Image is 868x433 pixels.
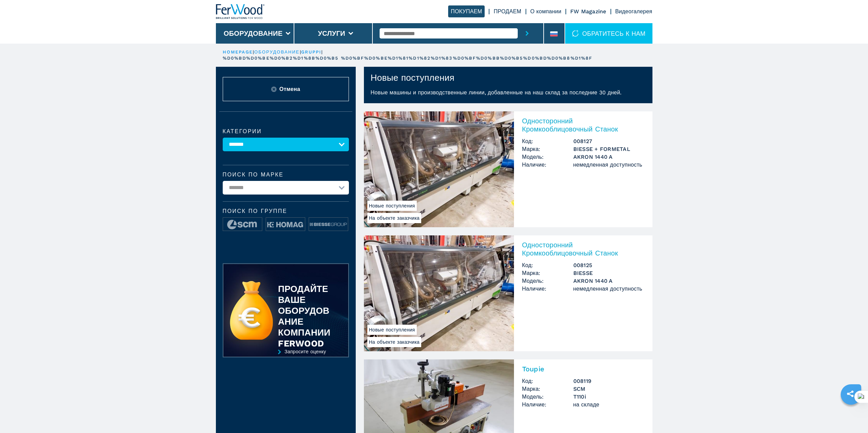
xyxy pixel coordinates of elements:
a: Односторонний Кромкооблицовочный Станок BIESSE AKRON 1440 AНа объекте заказчикаНовые поступленияО... [364,235,652,351]
span: Наличие: [522,285,573,293]
a: Запросите оценку [223,349,349,373]
label: Поиск по марке [223,172,349,177]
img: Reset [271,87,277,92]
h3: BIESSE + FORMETAL [573,145,644,153]
h3: BIESSE [573,269,644,277]
a: HOMEPAGE [223,49,253,55]
a: Односторонний Кромкооблицовочный Станок BIESSE + FORMETAL AKRON 1440 AНа объекте заказчикаНовые п... [364,111,652,227]
span: на складе [573,401,644,408]
span: немедленная доступность [573,285,644,293]
span: Код: [522,137,573,145]
h3: T110i [573,393,644,401]
button: Услуги [318,29,345,37]
span: | [300,49,301,55]
a: FW Magazine [570,8,606,15]
h2: Односторонний Кромкооблицовочный Станок [522,241,644,257]
img: image [309,218,348,231]
h3: SCM [573,385,644,393]
span: Модель: [522,153,573,161]
span: Наличие: [522,401,573,408]
div: ПРОДАЙТЕ ВАШЕ ОБОРУДОВАНИЕ КОМПАНИИ FERWOOD [278,283,335,349]
span: На объекте заказчика [367,213,422,223]
span: Марка: [522,269,573,277]
span: | [321,49,323,55]
img: Односторонний Кромкооблицовочный Станок BIESSE + FORMETAL AKRON 1440 A [364,111,514,227]
span: Код: [522,377,573,385]
span: Новые поступления [367,325,417,335]
h3: AKRON 1440 A [573,277,644,285]
div: ОБРАТИТЕСЬ К НАМ [565,23,652,44]
a: Видеогалерея [615,8,652,15]
label: категории [223,129,349,134]
a: gruppi [301,49,322,55]
img: Односторонний Кромкооблицовочный Станок BIESSE AKRON 1440 A [364,235,514,351]
button: submit-button [518,23,536,44]
span: Модель: [522,277,573,285]
span: На объекте заказчика [367,337,422,347]
h3: 008125 [573,261,644,269]
h3: 008119 [573,377,644,385]
span: | [253,49,254,55]
img: image [223,218,262,231]
a: ПРОДАЕМ [494,8,521,15]
span: Новые поступления [367,201,417,211]
p: Новые машины и производственные линии, добавленные на наш склад за последние 30 дней. [364,89,652,103]
span: Модель: [522,393,573,401]
button: ResetОтмена [223,77,349,101]
span: Наличие: [522,161,573,169]
a: оборудование [254,49,300,55]
img: image [266,218,305,231]
img: Ferwood [216,4,265,19]
a: О компании [530,8,561,15]
h3: AKRON 1440 A [573,153,644,161]
span: Марка: [522,145,573,153]
span: Поиск по группе [223,208,349,214]
a: ПОКУПАЕМ [448,5,485,17]
h1: Новые поступления [371,72,455,83]
button: Оборудование [224,29,283,37]
span: Марка: [522,385,573,393]
p: %D0%BD%D0%BE%D0%B2%D1%8B%D0%B5 %D0%BF%D0%BE%D1%81%D1%82%D1%83%D0%BF%D0%BB%D0%B5%D0%BD%D0%B8%D1%8F [223,55,593,61]
h2: Односторонний Кромкооблицовочный Станок [522,117,644,133]
h2: Toupie [522,365,644,373]
h3: 008127 [573,137,644,145]
img: ОБРАТИТЕСЬ К НАМ [572,30,579,37]
a: sharethis [842,385,859,402]
span: Отмена [279,85,300,93]
span: Код: [522,261,573,269]
span: немедленная доступность [573,161,644,169]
